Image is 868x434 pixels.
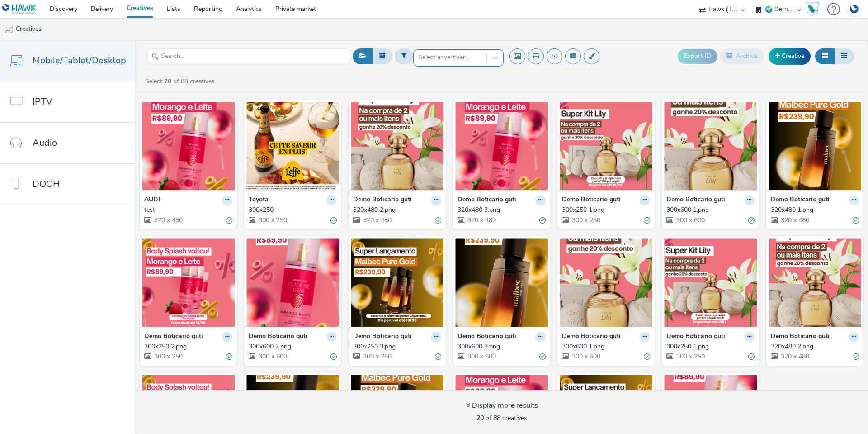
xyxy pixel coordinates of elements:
img: 300x600 3.png visual [455,238,548,327]
div: Valid [748,215,755,225]
img: 300x250 1.png visual [560,102,652,190]
img: 320x480 2.png visual [769,238,861,327]
img: undefined Logo [2,4,37,15]
button: Table [834,48,854,64]
img: 300x600 1.png visual [664,102,757,190]
strong: AUDI [144,195,160,205]
a: test [144,205,232,215]
div: 300x600 2.png [249,342,333,351]
span: 320 x 480 [362,216,392,224]
div: Valid [539,215,546,225]
img: test visual [142,102,235,190]
div: Valid [435,352,441,362]
strong: 20 [476,414,484,422]
span: 320 x 480 [153,216,183,224]
a: 300x250 [249,205,337,215]
button: Export ID [678,49,717,63]
img: 300x250 1.png visual [664,238,757,327]
a: 320x480 2.png [353,205,441,215]
div: 320x480 3.png [458,205,542,215]
div: Valid [435,215,441,225]
a: 300x600 2.png [249,342,337,351]
span: Mobile/Tablet/Desktop [33,54,126,67]
strong: Demo Boticario guti [353,332,412,342]
strong: Demo Boticario guti [666,332,725,342]
div: Valid [330,215,337,225]
div: Valid [539,352,546,362]
a: 300x250 1.png [562,205,650,215]
img: 320x480 1.png visual [769,102,861,190]
a: 320x480 1.png [771,205,859,215]
strong: Demo Boticario guti [249,332,307,342]
img: 300x250 visual [246,102,339,190]
input: Search... [147,48,350,64]
span: 300 x 600 [571,352,600,361]
strong: Demo Boticario guti [771,332,830,342]
div: Valid [330,352,337,362]
span: 320 x 480 [780,216,809,224]
img: 300x600 1.png visual [560,238,652,327]
div: 300x250 2.png [144,342,229,351]
span: 320 x 480 [780,352,809,361]
strong: Demo Boticario guti [562,195,621,205]
strong: Demo Boticario guti [353,195,412,205]
span: 300 x 600 [675,216,705,224]
div: Valid [226,352,232,362]
strong: Demo Boticario guti [666,195,725,205]
img: mobile [5,25,14,34]
a: 300x250 2.png [144,342,232,351]
span: IPTV [33,95,52,108]
a: 300x250 1.png [666,342,755,351]
div: Display more results [466,401,538,411]
div: 320x480 1.png [771,205,855,215]
img: 300x250 3.png visual [351,238,443,327]
div: Valid [853,215,859,225]
img: 320x480 2.png visual [351,102,443,190]
div: Valid [644,215,650,225]
strong: Demo Boticario guti [562,332,621,342]
button: Archive [720,48,764,64]
a: 300x250 3.png [353,342,441,351]
div: 300x600 1.png [562,342,646,351]
div: 300x250 1.png [562,205,646,215]
div: 320x480 2.png [771,342,855,351]
span: 300 x 250 [153,352,183,361]
span: of 88 creatives [476,414,527,422]
div: Valid [748,352,755,362]
img: 300x250 2.png visual [142,238,235,327]
img: Account DE [847,2,861,17]
span: 300 x 250 [675,352,705,361]
img: 320x480 3.png visual [455,102,548,190]
div: 320x480 2.png [353,205,438,215]
span: 300 x 600 [467,352,496,361]
div: Valid [853,352,859,362]
span: 300 x 250 [571,216,600,224]
strong: Demo Boticario guti [771,195,830,205]
a: 300x600 3.png [458,342,546,351]
a: 320x480 2.png [771,342,859,351]
span: 300 x 250 [258,216,287,224]
span: 320 x 480 [467,216,496,224]
strong: 20 [164,77,171,86]
span: DOOH [33,177,60,191]
div: 300x600 1.png [666,205,751,215]
strong: Demo Boticario guti [144,332,203,342]
a: 320x480 3.png [458,205,546,215]
a: Creative [769,48,811,64]
div: 300x600 3.png [458,342,542,351]
div: 300x250 [249,205,333,215]
div: Valid [644,352,650,362]
div: 300x250 3.png [353,342,438,351]
div: 300x250 1.png [666,342,751,351]
span: Audio [33,136,57,149]
strong: Demo Boticario guti [458,332,516,342]
button: Grid [815,48,835,64]
img: Hawk Academy [806,2,819,16]
a: 300x600 1.png [562,342,650,351]
strong: Demo Boticario guti [458,195,516,205]
a: Select of 88 creatives [144,77,218,86]
img: 300x600 2.png visual [246,238,339,327]
a: 300x600 1.png [666,205,755,215]
span: 300 x 250 [362,352,392,361]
